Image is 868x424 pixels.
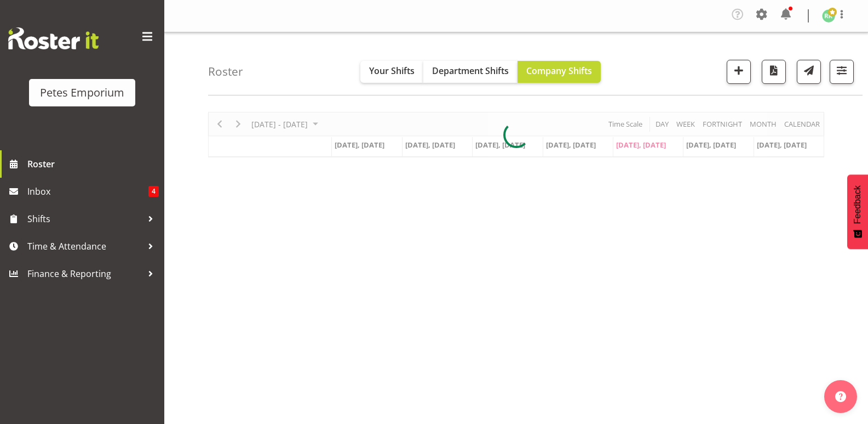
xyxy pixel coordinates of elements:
span: Your Shifts [369,65,415,77]
span: Inbox [27,183,148,200]
span: Department Shifts [432,65,509,77]
img: ruth-robertson-taylor722.jpg [822,9,835,22]
button: Send a list of all shifts for the selected filtered period to all rostered employees. [797,60,821,84]
span: 4 [148,186,159,197]
img: Rosterit website logo [8,27,99,49]
button: Company Shifts [518,61,601,83]
span: Shifts [27,211,142,227]
button: Your Shifts [360,61,423,83]
span: Finance & Reporting [27,265,142,282]
button: Filter Shifts [830,60,854,84]
button: Add a new shift [727,60,751,84]
button: Department Shifts [423,61,518,83]
img: help-xxl-2.png [835,391,846,402]
div: Petes Emporium [40,84,124,101]
span: Time & Attendance [27,238,142,255]
span: Company Shifts [526,65,592,77]
span: Roster [27,156,159,172]
span: Feedback [853,185,863,224]
button: Feedback - Show survey [847,174,868,249]
h4: Roster [208,65,243,78]
button: Download a PDF of the roster according to the set date range. [762,60,786,84]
